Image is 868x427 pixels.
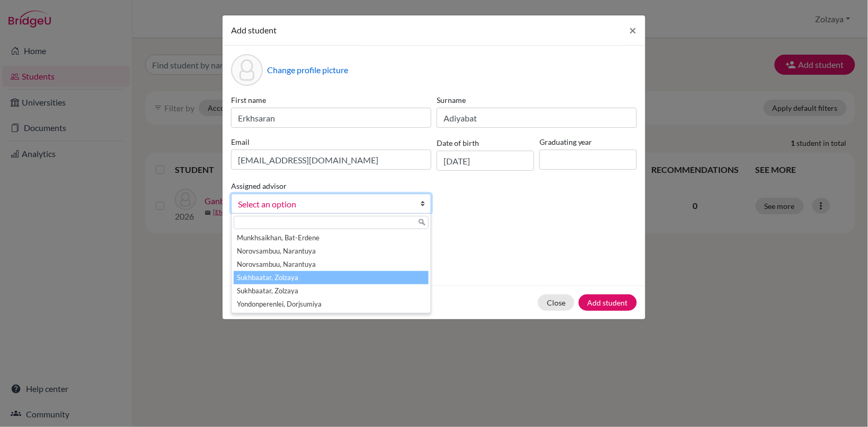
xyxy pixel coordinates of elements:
[238,197,411,211] span: Select an option
[234,245,429,258] li: Norovsambuu, Narantuya
[630,22,637,38] span: ×
[234,258,429,271] li: Norovsambuu, Narantuya
[231,136,431,147] label: Email
[234,298,429,311] li: Yondonperenlei, Dorjsumiya
[437,137,479,149] label: Date of birth
[234,231,429,245] li: Munkhsaikhan, Bat-Erdene
[437,151,534,171] input: dd/mm/yyyy
[579,294,637,311] button: Add student
[437,94,637,106] label: Surname
[539,136,637,147] label: Graduating year
[538,294,574,311] button: Close
[231,94,431,106] label: First name
[231,180,287,191] label: Assigned advisor
[234,284,429,298] li: Sukhbaatar, Zolzaya
[231,231,637,243] p: Parents
[234,271,429,284] li: Sukhbaatar, Zolzaya
[621,15,645,45] button: Close
[231,54,263,86] div: Profile picture
[231,25,277,35] span: Add student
